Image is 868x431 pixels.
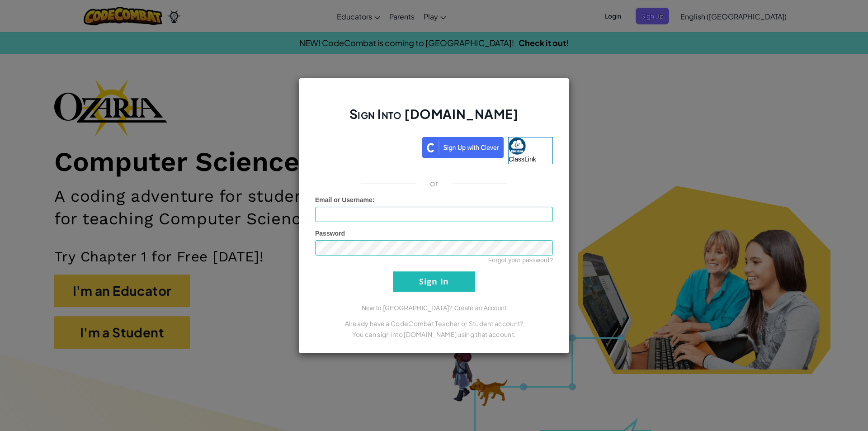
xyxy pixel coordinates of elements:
[509,137,526,155] img: classlink-logo-small.png
[315,105,553,132] h2: Sign Into [DOMAIN_NAME]
[362,304,506,312] a: New to [GEOGRAPHIC_DATA]? Create an Account
[315,196,373,204] span: Email or Username
[315,195,375,204] label: :
[430,178,439,189] p: or
[422,137,504,158] img: clever_sso_button@2x.png
[509,156,536,163] span: ClassLink
[488,256,553,264] a: Forgot your password?
[393,271,475,292] input: Sign In
[315,318,553,329] p: Already have a CodeCombat Teacher or Student account?
[315,329,553,340] p: You can sign into [DOMAIN_NAME] using that account.
[315,230,345,237] span: Password
[311,136,422,156] iframe: Sign in with Google Button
